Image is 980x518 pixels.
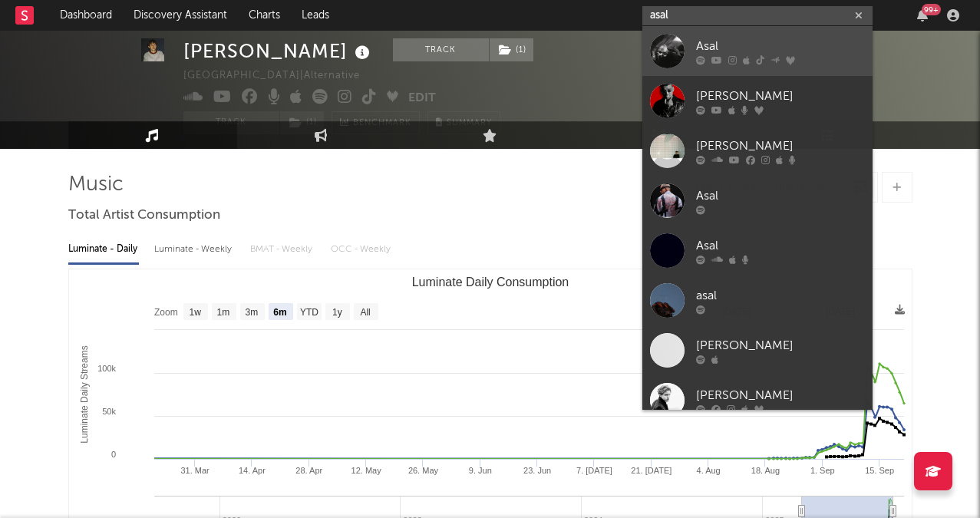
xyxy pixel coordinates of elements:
[642,76,873,126] a: [PERSON_NAME]
[183,111,279,134] button: Track
[411,275,569,289] text: Luminate Daily Consumption
[111,450,115,459] text: 0
[68,236,139,262] div: Luminate - Daily
[245,307,258,318] text: 3m
[642,176,873,226] a: Asal
[642,126,873,176] a: [PERSON_NAME]
[189,307,201,318] text: 1w
[642,6,873,25] input: Search for artists
[408,89,436,108] button: Edit
[865,466,894,475] text: 15. Sep
[490,38,533,61] button: (1)
[154,307,178,318] text: Zoom
[299,307,318,318] text: YTD
[696,137,865,155] div: [PERSON_NAME]
[810,466,834,475] text: 1. Sep
[180,466,210,475] text: 31. Mar
[696,336,865,355] div: [PERSON_NAME]
[642,375,873,425] a: [PERSON_NAME]
[154,236,235,262] div: Luminate - Weekly
[408,466,438,475] text: 26. May
[447,119,492,127] span: Summary
[642,226,873,275] a: Asal
[523,466,551,475] text: 23. Jun
[280,111,324,134] button: (1)
[353,114,411,133] span: Benchmark
[216,307,229,318] text: 1m
[642,325,873,375] a: [PERSON_NAME]
[393,38,489,61] button: Track
[576,466,612,475] text: 7. [DATE]
[696,87,865,105] div: [PERSON_NAME]
[696,186,865,205] div: Asal
[239,466,266,475] text: 14. Apr
[427,111,500,134] button: Summary
[922,4,941,15] div: 99 +
[279,111,325,134] span: ( 1 )
[295,466,322,475] text: 28. Apr
[273,307,286,318] text: 6m
[78,345,89,443] text: Luminate Daily Streams
[696,286,865,305] div: asal
[642,275,873,325] a: asal
[183,38,374,64] div: [PERSON_NAME]
[696,386,865,404] div: [PERSON_NAME]
[751,466,779,475] text: 18. Aug
[102,407,116,416] text: 50k
[696,236,865,255] div: Asal
[183,67,378,85] div: [GEOGRAPHIC_DATA] | Alternative
[642,26,873,76] a: Asal
[631,466,671,475] text: 21. [DATE]
[97,364,116,373] text: 100k
[68,206,220,225] span: Total Artist Consumption
[332,111,420,134] a: Benchmark
[917,9,928,21] button: 99+
[489,38,534,61] span: ( 1 )
[468,466,491,475] text: 9. Jun
[360,307,370,318] text: All
[351,466,381,475] text: 12. May
[696,37,865,55] div: Asal
[332,307,342,318] text: 1y
[696,466,720,475] text: 4. Aug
